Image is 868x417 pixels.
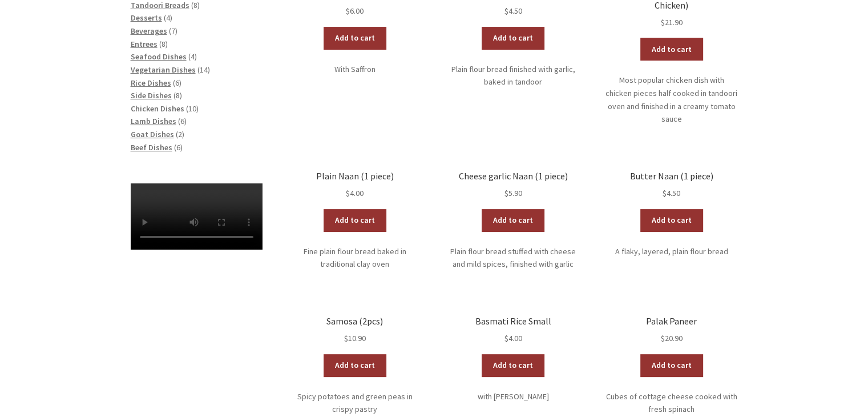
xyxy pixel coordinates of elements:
a: Palak Paneer $20.90 [605,316,737,345]
a: Seafood Dishes [131,51,187,62]
p: Cubes of cottage cheese cooked with fresh spinach [605,390,737,416]
h2: Butter Naan (1 piece) [605,171,737,182]
a: Add to cart: “Chicken Makhani (Butter Chicken)” [640,38,703,61]
a: Goat Dishes [131,129,174,139]
span: 8 [176,90,180,101]
a: Add to cart: “Palak Paneer” [640,354,703,377]
a: Beverages [131,26,167,36]
a: Entrees [131,39,158,49]
a: Plain Naan (1 piece) $4.00 [289,171,421,200]
p: A flaky, layered, plain flour bread [605,245,737,258]
span: 10 [188,103,196,114]
span: $ [346,6,350,16]
a: Side Dishes [131,90,172,101]
span: $ [504,333,508,343]
a: Add to cart: “Samosa (2pcs)” [324,354,386,377]
a: Cheese garlic Naan (1 piece) $5.90 [447,171,579,200]
span: $ [661,17,665,27]
span: 14 [200,65,208,75]
a: Add to cart: “Basmati Rice - Large” [324,27,386,50]
bdi: 6.00 [346,6,364,16]
span: $ [504,6,508,16]
span: $ [661,333,665,343]
p: Fine plain flour bread baked in traditional clay oven [289,245,421,271]
p: with [PERSON_NAME] [447,390,579,403]
span: 4 [166,13,170,23]
span: $ [504,188,508,198]
a: Add to cart: “Plain Naan (1 piece)” [324,209,386,232]
p: Most popular chicken dish with chicken pieces half cooked in tandoori oven and finished in a crea... [605,74,737,126]
span: $ [346,188,350,198]
a: Basmati Rice Small $4.00 [447,316,579,345]
span: $ [663,188,667,198]
bdi: 21.90 [661,17,683,27]
a: Beef Dishes [131,142,172,153]
p: Plain flour bread finished with garlic, baked in tandoor [447,63,579,89]
h2: Basmati Rice Small [447,316,579,327]
h2: Plain Naan (1 piece) [289,171,421,182]
span: 2 [178,129,182,139]
bdi: 5.90 [504,188,522,198]
bdi: 4.00 [346,188,364,198]
span: $ [344,333,348,343]
a: Samosa (2pcs) $10.90 [289,316,421,345]
p: With Saffron [289,63,421,76]
bdi: 4.50 [504,6,522,16]
p: Spicy potatoes and green peas in crispy pastry [289,390,421,416]
bdi: 4.00 [504,333,522,343]
a: Desserts [131,13,162,23]
a: Vegetarian Dishes [131,65,196,75]
span: 4 [191,51,195,62]
a: Add to cart: “Garlic Naan (1 piece)” [482,27,544,50]
bdi: 4.50 [663,188,680,198]
h2: Samosa (2pcs) [289,316,421,327]
span: 8 [162,39,165,49]
h2: Cheese garlic Naan (1 piece) [447,171,579,182]
bdi: 10.90 [344,333,366,343]
a: Butter Naan (1 piece) $4.50 [605,171,737,200]
a: Add to cart: “Basmati Rice Small” [482,354,544,377]
a: Add to cart: “Butter Naan (1 piece)” [640,209,703,232]
a: Rice Dishes [131,78,171,88]
a: Chicken Dishes [131,103,184,114]
h2: Palak Paneer [605,316,737,327]
span: 6 [180,116,184,126]
a: Lamb Dishes [131,116,176,126]
span: 6 [175,78,179,88]
p: Plain flour bread stuffed with cheese and mild spices, finished with garlic [447,245,579,271]
a: Add to cart: “Cheese garlic Naan (1 piece)” [482,209,544,232]
span: 6 [176,142,180,153]
bdi: 20.90 [661,333,683,343]
span: 7 [171,26,175,36]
